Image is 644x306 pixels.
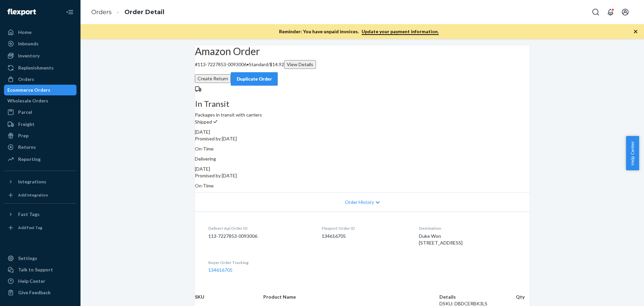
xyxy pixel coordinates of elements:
[195,172,530,179] p: Promised by [DATE]
[287,61,313,68] div: View Details
[195,294,263,300] th: SKU
[18,192,48,198] div: Add Integration
[626,136,639,170] button: Help Center
[247,61,249,67] span: •
[362,29,439,35] a: Update your payment information.
[18,156,41,163] div: Reporting
[263,294,439,300] th: Product Name
[86,2,170,22] ol: breadcrumbs
[419,233,463,246] span: Duke Won [STREET_ADDRESS]
[4,142,76,152] a: Returns
[4,27,76,38] a: Home
[18,289,51,296] div: Give Feedback
[4,85,76,95] a: Ecommerce Orders
[4,176,76,187] button: Integrations
[208,267,232,273] a: 134616705
[195,118,530,125] p: Shipped
[195,74,231,83] button: Create Return
[4,222,76,233] a: Add Fast Tag
[208,260,311,265] dt: Buyer Order Tracking
[4,38,76,49] a: Inbounds
[18,64,54,71] div: Replenishments
[4,264,76,275] a: Talk to Support
[4,276,76,287] a: Help Center
[195,135,530,142] p: Promised by [DATE]
[124,8,164,16] a: Order Detail
[279,28,439,35] p: Reminder: You have unpaid invoices.
[7,97,48,104] div: Wholesale Orders
[18,178,46,185] div: Integrations
[18,121,35,128] div: Freight
[4,50,76,61] a: Inventory
[18,132,29,139] div: Prep
[18,266,53,273] div: Talk to Support
[284,60,316,69] button: View Details
[195,156,530,162] p: Delivering
[589,5,602,19] button: Open Search Box
[18,211,40,218] div: Fast Tags
[18,255,37,262] div: Settings
[4,62,76,73] a: Replenishments
[7,9,36,15] img: Flexport logo
[91,8,112,16] a: Orders
[4,154,76,165] a: Reporting
[249,61,268,67] span: Standard
[195,182,530,189] p: On-Time
[4,287,76,298] button: Give Feedback
[236,76,272,82] div: Duplicate Order
[18,144,36,150] div: Returns
[18,225,42,230] div: Add Fast Tag
[322,225,409,231] dt: Flexport Order ID
[439,294,516,300] th: Details
[4,209,76,220] button: Fast Tags
[195,99,530,118] div: Packages in transit with carriers
[18,278,45,285] div: Help Center
[419,225,516,231] dt: Destination
[322,233,409,239] dd: 134616705
[195,46,530,57] h2: Amazon Order
[4,190,76,201] a: Add Integration
[4,95,76,106] a: Wholesale Orders
[619,5,632,19] button: Open account menu
[4,107,76,118] a: Parcel
[208,225,311,231] dt: Deliverr Api Order ID
[4,74,76,85] a: Orders
[195,166,530,172] div: [DATE]
[4,253,76,264] a: Settings
[516,294,530,300] th: Qty
[195,129,530,135] div: [DATE]
[18,29,32,36] div: Home
[18,109,32,116] div: Parcel
[63,5,76,19] button: Close Navigation
[7,87,50,93] div: Ecommerce Orders
[231,72,278,86] button: Duplicate Order
[18,40,39,47] div: Inbounds
[18,76,34,83] div: Orders
[4,130,76,141] a: Prep
[195,60,530,69] p: # 113-7227853-0093006 / $14.92
[604,5,617,19] button: Open notifications
[195,145,530,152] p: On-Time
[4,119,76,130] a: Freight
[195,99,530,108] h3: In Transit
[18,52,40,59] div: Inventory
[208,233,311,239] dd: 113-7227853-0093006
[345,199,374,206] span: Order History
